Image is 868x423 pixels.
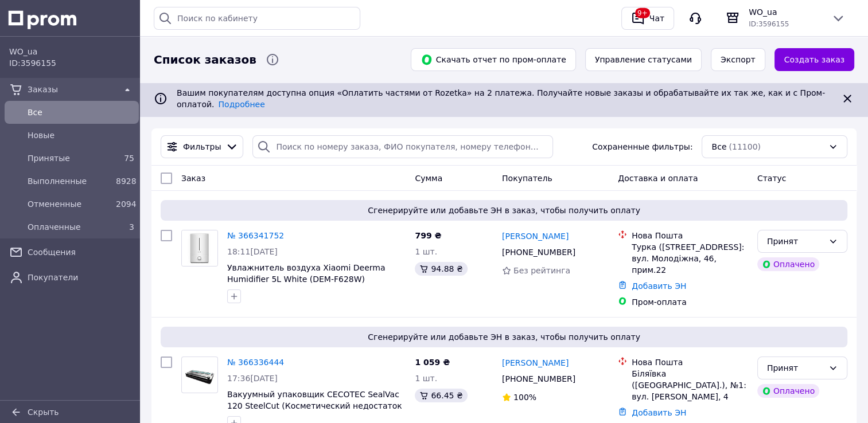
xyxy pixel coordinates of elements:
[502,357,569,369] a: [PERSON_NAME]
[28,246,134,258] span: Сообщения
[154,52,256,68] span: Список заказов
[227,247,278,256] span: 18:11[DATE]
[28,152,111,164] span: Принятые
[585,48,702,71] button: Управление статусами
[415,389,467,402] div: 66.45 ₴
[415,262,467,276] div: 94.88 ₴
[227,374,278,383] span: 17:36[DATE]
[182,357,217,393] img: Фото товару
[28,221,111,233] span: Оплаченные
[28,408,59,417] span: Скрыть
[28,84,116,95] span: Заказы
[28,198,111,210] span: Отмененные
[28,107,134,118] span: Все
[227,231,284,240] a: № 366341752
[415,174,442,183] span: Сумма
[632,241,748,276] div: Турка ([STREET_ADDRESS]: вул. Молодіжна, 46, прим.22
[632,281,686,291] a: Добавить ЭН
[129,222,134,232] span: 3
[181,357,218,393] a: Фото товару
[632,230,748,241] div: Нова Пошта
[116,177,137,186] span: 8928
[124,154,134,163] span: 75
[28,272,134,283] span: Покупатели
[415,231,441,240] span: 799 ₴
[647,10,667,27] div: Чат
[513,266,570,275] span: Без рейтинга
[632,296,748,308] div: Пром-оплата
[252,135,552,158] input: Поиск по номеру заказа, ФИО покупателя, номеру телефона, Email, номеру накладной
[177,88,825,109] span: Вашим покупателям доступна опция «Оплатить частями от Rozetka» на 2 платежа. Получайте новые зака...
[632,357,748,368] div: Нова Пошта
[500,244,578,260] div: [PHONE_NUMBER]
[28,130,134,141] span: Новые
[592,141,692,152] span: Сохраненные фильтры:
[165,331,843,343] span: Сгенерируйте или добавьте ЭН в заказ, чтобы получить оплату
[513,393,536,402] span: 100%
[28,175,111,187] span: Выполненные
[767,235,824,248] div: Принят
[767,362,824,374] div: Принят
[181,174,205,183] span: Заказ
[749,6,822,18] span: WO_ua
[182,230,217,266] img: Фото товару
[632,368,748,402] div: Біляївка ([GEOGRAPHIC_DATA].), №1: вул. [PERSON_NAME], 4
[411,48,576,71] button: Скачать отчет по пром-оплате
[116,199,137,209] span: 2094
[415,358,450,367] span: 1 059 ₴
[227,390,402,422] a: Вакуумный упаковщик CECOTEC SealVac 120 SteelCut (Косметический недостаток ) - ПУ
[502,230,569,242] a: [PERSON_NAME]
[181,230,218,267] a: Фото товару
[774,48,854,71] a: Создать заказ
[227,263,385,284] a: Увлажнитель воздуха Xiaomi Deerma Humidifier 5L White (DEM-F628W)
[415,247,437,256] span: 1 шт.
[227,358,284,367] a: № 366336444
[219,100,265,109] a: Подробнее
[9,58,56,68] span: ID: 3596155
[621,7,674,30] button: 9+Чат
[757,384,819,398] div: Оплачено
[711,48,765,71] button: Экспорт
[618,174,698,183] span: Доставка и оплата
[165,205,843,216] span: Сгенерируйте или добавьте ЭН в заказ, чтобы получить оплату
[154,7,360,30] input: Поиск по кабинету
[749,20,789,28] span: ID: 3596155
[183,141,221,152] span: Фильтры
[757,257,819,271] div: Оплачено
[757,174,787,183] span: Статус
[729,142,760,151] span: (11100)
[415,374,437,383] span: 1 шт.
[500,371,578,387] div: [PHONE_NUMBER]
[632,408,686,417] a: Добавить ЭН
[502,174,552,183] span: Покупатель
[9,46,134,57] span: WO_ua
[711,141,726,152] span: Все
